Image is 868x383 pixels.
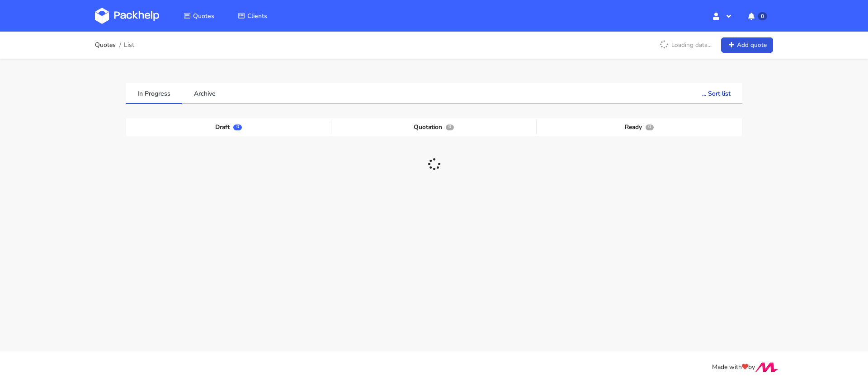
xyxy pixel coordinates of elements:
[646,125,654,130] span: 0
[95,36,134,54] nav: breadcrumb
[233,125,241,130] span: 0
[95,42,116,49] a: Quotes
[537,120,742,134] div: Ready
[755,362,778,372] img: Move Closer
[331,120,537,134] div: Quotation
[126,83,182,103] a: In Progress
[83,362,785,373] div: Made with by
[193,12,214,20] span: Quotes
[95,8,159,24] img: Dashboard
[247,12,267,20] span: Clients
[173,8,225,24] a: Quotes
[758,12,767,20] span: 0
[124,42,134,49] span: List
[182,83,227,103] a: Archive
[741,8,773,24] button: 0
[655,37,716,53] p: Loading data...
[227,8,278,24] a: Clients
[446,125,454,130] span: 0
[690,83,742,103] button: ... Sort list
[126,120,331,134] div: Draft
[721,37,773,53] a: Add quote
